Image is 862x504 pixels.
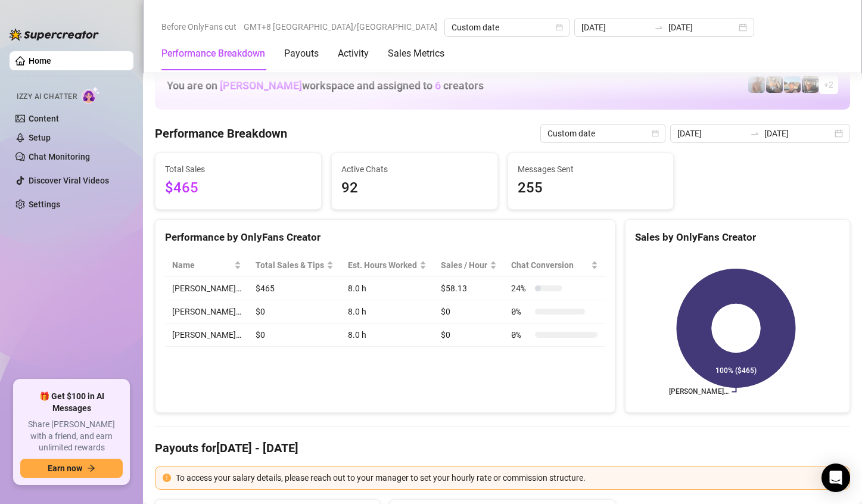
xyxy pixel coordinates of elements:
input: Start date [581,21,649,34]
img: George [766,76,783,93]
span: Custom date [452,18,562,36]
span: to [654,23,664,32]
img: Zach [784,76,801,93]
a: Content [29,114,59,123]
td: $0 [434,300,504,323]
span: Messages Sent [518,163,664,176]
span: Total Sales & Tips [256,259,324,272]
input: End date [764,127,832,140]
td: 8.0 h [341,300,434,323]
span: to [750,129,760,138]
img: logo-BBDzfeDw.svg [10,29,99,41]
div: Open Intercom Messenger [821,463,850,492]
span: 92 [341,177,488,200]
span: exclamation-circle [163,474,171,482]
div: Activity [338,46,369,61]
input: End date [668,21,736,34]
div: Performance by OnlyFans Creator [165,229,605,245]
text: [PERSON_NAME]… [668,388,728,396]
span: 24 % [511,282,530,295]
td: [PERSON_NAME]… [165,323,248,347]
a: Settings [29,200,60,209]
span: 🎁 Get $100 in AI Messages [20,391,123,414]
span: Izzy AI Chatter [17,91,77,102]
span: $465 [165,177,312,200]
img: Nathan [802,76,819,93]
div: To access your salary details, please reach out to your manager to set your hourly rate or commis... [176,471,842,484]
span: arrow-right [87,464,95,472]
span: swap-right [750,129,760,138]
button: Earn nowarrow-right [20,459,123,478]
div: Sales Metrics [388,46,444,61]
span: Chat Conversion [511,259,588,272]
span: Earn now [48,463,82,473]
span: [PERSON_NAME] [220,79,302,92]
span: GMT+8 [GEOGRAPHIC_DATA]/[GEOGRAPHIC_DATA] [244,18,437,36]
a: Discover Viral Videos [29,176,109,185]
td: $465 [248,277,341,300]
span: 6 [435,79,441,92]
td: [PERSON_NAME]… [165,277,248,300]
span: calendar [556,24,563,31]
img: Joey [748,76,765,93]
div: Performance Breakdown [161,46,265,61]
span: Active Chats [341,163,488,176]
input: Start date [677,127,745,140]
span: 0 % [511,328,530,341]
td: [PERSON_NAME]… [165,300,248,323]
span: swap-right [654,23,664,32]
img: AI Chatter [82,86,100,104]
div: Est. Hours Worked [348,259,417,272]
a: Home [29,56,51,66]
span: Sales / Hour [441,259,487,272]
td: $0 [248,300,341,323]
th: Name [165,254,248,277]
td: $0 [434,323,504,347]
h4: Performance Breakdown [155,125,287,142]
span: Custom date [547,125,658,142]
td: $58.13 [434,277,504,300]
a: Chat Monitoring [29,152,90,161]
td: $0 [248,323,341,347]
a: Setup [29,133,51,142]
td: 8.0 h [341,323,434,347]
h4: Payouts for [DATE] - [DATE] [155,440,850,456]
td: 8.0 h [341,277,434,300]
th: Chat Conversion [504,254,605,277]
th: Total Sales & Tips [248,254,341,277]
div: Payouts [284,46,319,61]
span: + 2 [824,78,833,91]
div: Sales by OnlyFans Creator [635,229,840,245]
span: calendar [652,130,659,137]
span: Total Sales [165,163,312,176]
span: Share [PERSON_NAME] with a friend, and earn unlimited rewards [20,419,123,454]
span: Before OnlyFans cut [161,18,236,36]
h1: You are on workspace and assigned to creators [167,79,484,92]
span: 0 % [511,305,530,318]
span: 255 [518,177,664,200]
th: Sales / Hour [434,254,504,277]
span: Name [172,259,232,272]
